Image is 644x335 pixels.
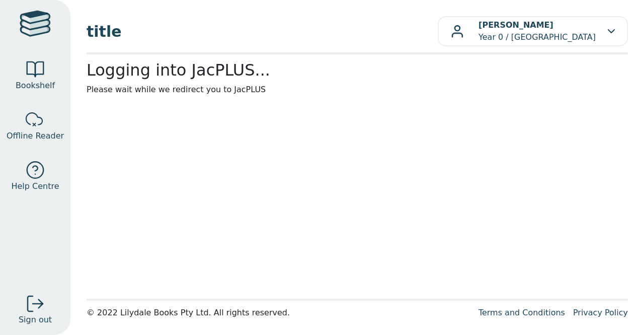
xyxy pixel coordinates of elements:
a: Terms and Conditions [478,308,565,317]
span: title [87,20,438,43]
h2: Logging into JacPLUS... [87,60,628,80]
div: © 2022 Lilydale Books Pty Ltd. All rights reserved. [87,307,470,319]
span: Offline Reader [7,130,64,142]
span: Sign out [19,314,52,326]
span: Bookshelf [16,80,55,92]
span: Help Centre [11,180,59,192]
p: Please wait while we redirect you to JacPLUS [87,84,628,96]
a: Privacy Policy [573,308,628,317]
b: [PERSON_NAME] [478,20,553,30]
button: [PERSON_NAME]Year 0 / [GEOGRAPHIC_DATA] [438,16,628,46]
p: Year 0 / [GEOGRAPHIC_DATA] [478,19,596,43]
